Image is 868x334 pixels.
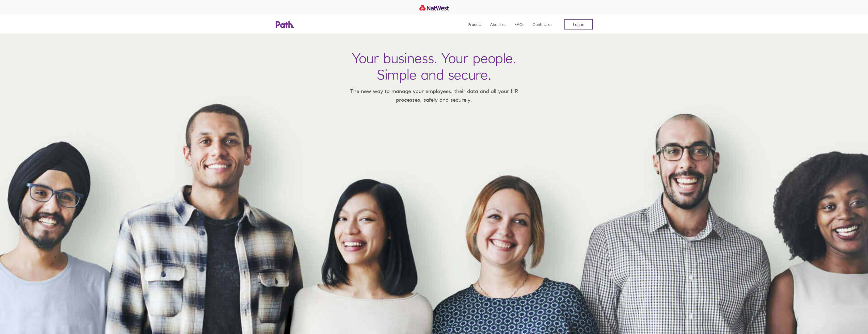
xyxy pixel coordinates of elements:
a: Log in [564,19,593,29]
a: About us [490,15,506,34]
a: Contact us [532,15,552,34]
h1: Your business. Your people. Simple and secure. [352,50,516,83]
a: FAQs [514,15,524,34]
a: Product [468,15,482,34]
p: The new way to manage your employees, their data and all your HR processes, safely and securely. [343,87,526,104]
